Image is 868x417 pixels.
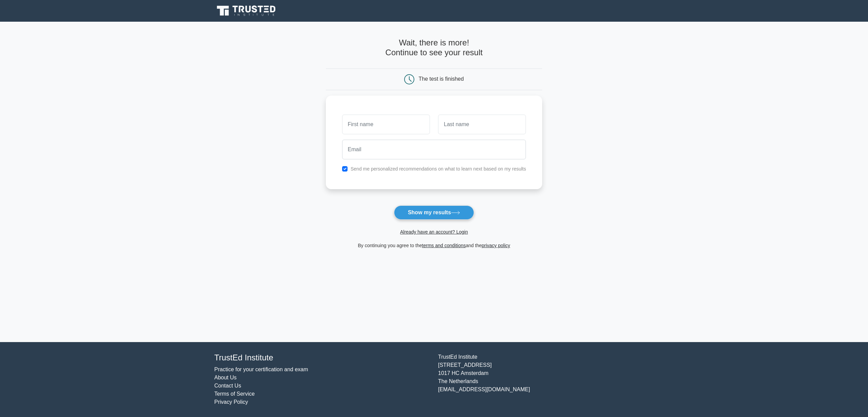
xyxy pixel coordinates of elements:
h4: Wait, there is more! Continue to see your result [326,38,542,58]
button: Show my results [394,205,474,220]
a: terms and conditions [422,243,466,248]
h4: TrustEd Institute [214,353,430,363]
a: privacy policy [482,243,510,248]
input: Email [342,140,526,159]
input: Last name [438,115,526,134]
div: TrustEd Institute [STREET_ADDRESS] 1017 HC Amsterdam The Netherlands [EMAIL_ADDRESS][DOMAIN_NAME] [434,353,658,406]
div: By continuing you agree to the and the [322,241,547,250]
div: The test is finished [419,76,464,82]
a: Privacy Policy [214,399,248,405]
a: Already have an account? Login [400,229,468,235]
input: First name [342,115,430,134]
a: Contact Us [214,383,241,389]
label: Send me personalized recommendations on what to learn next based on my results [351,166,526,172]
a: Practice for your certification and exam [214,366,308,372]
a: About Us [214,375,237,380]
a: Terms of Service [214,391,255,397]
